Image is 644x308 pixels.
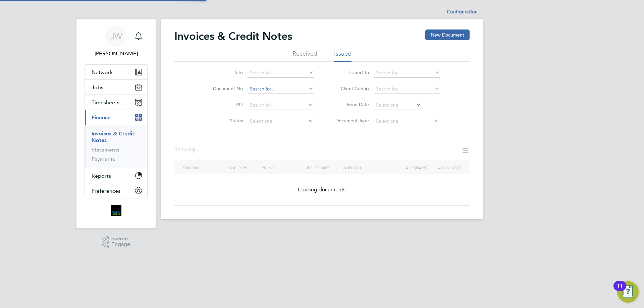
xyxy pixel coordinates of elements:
input: Search for... [374,68,440,78]
span: Timesheets [92,99,119,106]
a: Go to home page [85,205,148,216]
span: Preferences [92,188,120,194]
span: Network [92,69,113,75]
label: Client Config [330,85,369,91]
input: Select one [374,117,440,126]
a: Payments [92,156,115,162]
a: Statements [92,146,119,153]
span: Reports [92,173,111,179]
input: Search for... [248,84,314,94]
span: Finance [92,114,111,121]
label: PO [204,102,243,108]
input: Select one [374,101,421,110]
button: Timesheets [85,95,147,110]
button: New Document [425,29,470,40]
button: Jobs [85,80,147,95]
input: Select one [248,117,314,126]
a: Invoices & Credit Notes [92,130,134,143]
img: bromak-logo-retina.png [111,205,121,216]
span: Engage [111,242,130,247]
li: Issued [334,50,352,62]
input: Search for... [374,84,440,94]
span: Powered by [111,236,130,242]
input: Search for... [248,101,314,110]
label: Status [204,118,243,124]
button: Reports [85,168,147,183]
li: Configuration [447,5,478,19]
div: Finance [85,125,147,168]
button: Finance [85,110,147,125]
span: Joanna Whyms [85,50,148,58]
button: Open Resource Center, 11 new notifications [617,281,639,303]
button: Preferences [85,183,147,198]
div: 11 [617,286,623,295]
h2: Invoices & Credit Notes [174,29,292,43]
li: Received [292,50,317,62]
span: JW [110,32,122,41]
label: Document Type [330,118,369,124]
label: Site [204,69,243,75]
label: Issue Date [330,102,369,108]
a: Powered byEngage [102,236,130,249]
label: Document No [204,85,243,91]
a: JW[PERSON_NAME] [85,25,148,58]
input: Search for... [248,68,314,78]
span: ... [195,146,199,153]
button: Network [85,65,147,79]
span: Jobs [92,84,103,90]
nav: Main navigation [76,19,156,228]
div: Showing [174,146,201,153]
label: Issued To [330,69,369,75]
